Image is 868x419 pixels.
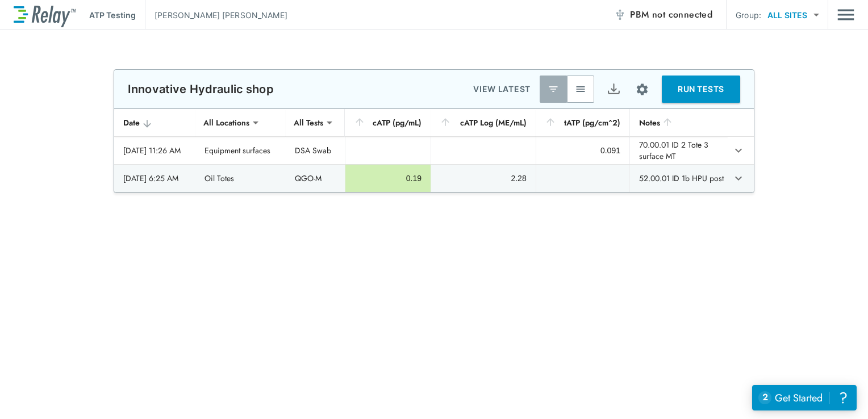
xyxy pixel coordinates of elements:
[440,173,527,184] div: 2.28
[195,137,286,164] td: Equipment surfaces
[610,3,717,26] button: PBM not connected
[354,116,422,129] div: cATP (pg/mL)
[545,116,620,129] div: tATP (pg/cm^2)
[629,165,727,192] td: 52.00.01 ID 1b HPU post
[614,9,625,20] img: Offline Icon
[473,82,531,96] p: VIEW LATEST
[354,173,422,184] div: 0.19
[630,7,712,23] span: PBM
[286,137,345,164] td: DSA Swab
[752,385,857,410] iframe: Resource center
[195,165,286,192] td: Oil Totes
[545,145,620,156] div: 0.091
[662,76,740,103] button: RUN TESTS
[114,109,195,137] th: Date
[729,141,748,160] button: expand row
[627,74,657,104] button: Site setup
[14,3,76,27] img: LuminUltra Relay
[837,4,854,26] button: Main menu
[286,111,331,134] div: All Tests
[652,8,712,21] span: not connected
[123,173,186,184] div: [DATE] 6:25 AM
[635,82,649,97] img: Settings Icon
[128,82,274,96] p: Innovative Hydraulic shop
[575,83,586,95] img: View All
[629,137,727,164] td: 70.00.01 ID 2 Tote 3 surface MT
[114,109,754,192] table: sticky table
[123,145,186,156] div: [DATE] 11:26 AM
[639,116,718,129] div: Notes
[155,9,287,21] p: [PERSON_NAME] [PERSON_NAME]
[89,9,136,21] p: ATP Testing
[195,111,257,134] div: All Locations
[600,76,627,103] button: Export
[729,169,748,188] button: expand row
[286,165,345,192] td: QGO-M
[548,83,559,95] img: Latest
[837,4,854,26] img: Drawer Icon
[736,9,761,21] p: Group:
[440,116,527,129] div: cATP Log (ME/mL)
[607,82,621,97] img: Export Icon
